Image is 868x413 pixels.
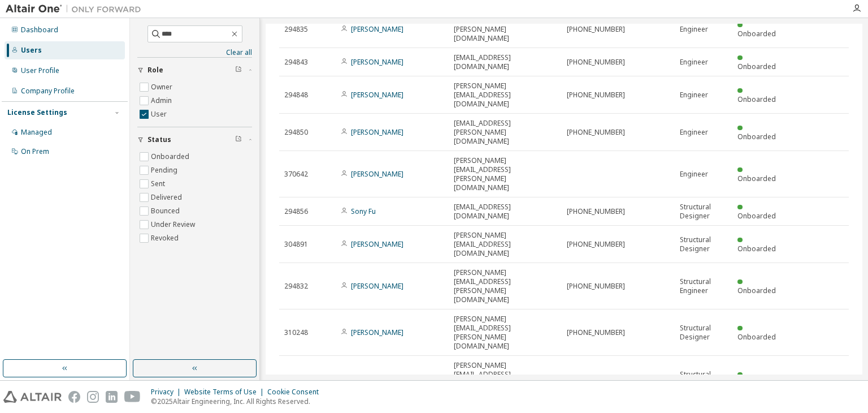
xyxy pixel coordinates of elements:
[284,58,308,67] span: 294843
[106,391,118,403] img: linkedin.svg
[7,108,67,117] div: License Settings
[284,25,308,34] span: 294835
[737,211,776,221] span: Onboarded
[151,388,184,397] div: Privacy
[124,391,141,403] img: youtube.svg
[351,374,403,384] a: [PERSON_NAME]
[567,328,625,337] span: [PHONE_NUMBER]
[151,94,174,107] label: Admin
[680,203,727,221] span: Structural Designer
[351,127,403,137] a: [PERSON_NAME]
[184,388,267,397] div: Website Terms of Use
[87,391,99,403] img: instagram.svg
[151,397,325,406] p: © 2025 Altair Engineering, Inc. All Rights Reserved.
[351,57,403,67] a: [PERSON_NAME]
[235,66,242,75] span: Clear filter
[137,58,252,83] button: Role
[21,128,52,137] div: Managed
[151,164,180,177] label: Pending
[737,286,776,295] span: Onboarded
[351,281,403,291] a: [PERSON_NAME]
[454,16,557,43] span: [EMAIL_ADDRESS][PERSON_NAME][DOMAIN_NAME]
[151,80,175,94] label: Owner
[151,107,169,121] label: User
[680,91,708,100] span: Engineer
[567,128,625,137] span: [PHONE_NUMBER]
[680,370,727,388] span: Structural Designer
[284,328,308,337] span: 310248
[284,207,308,216] span: 294856
[284,128,308,137] span: 294850
[680,235,727,253] span: Structural Designer
[454,53,557,71] span: [EMAIL_ADDRESS][DOMAIN_NAME]
[567,25,625,34] span: [PHONE_NUMBER]
[680,128,708,137] span: Engineer
[737,332,776,342] span: Onboarded
[3,391,62,403] img: altair_logo.svg
[567,282,625,291] span: [PHONE_NUMBER]
[151,150,192,164] label: Onboarded
[235,135,242,144] span: Clear filter
[351,328,403,337] a: [PERSON_NAME]
[454,268,557,304] span: [PERSON_NAME][EMAIL_ADDRESS][PERSON_NAME][DOMAIN_NAME]
[151,204,182,218] label: Bounced
[567,207,625,216] span: [PHONE_NUMBER]
[21,46,42,55] div: Users
[284,240,308,249] span: 304891
[454,203,557,221] span: [EMAIL_ADDRESS][DOMAIN_NAME]
[680,170,708,179] span: Engineer
[737,244,776,253] span: Onboarded
[351,169,403,179] a: [PERSON_NAME]
[137,127,252,152] button: Status
[21,66,59,75] div: User Profile
[454,231,557,258] span: [PERSON_NAME][EMAIL_ADDRESS][DOMAIN_NAME]
[284,170,308,179] span: 370642
[137,48,252,57] a: Clear all
[567,58,625,67] span: [PHONE_NUMBER]
[680,324,727,342] span: Structural Designer
[454,119,557,146] span: [EMAIL_ADDRESS][PERSON_NAME][DOMAIN_NAME]
[284,91,308,100] span: 294848
[680,58,708,67] span: Engineer
[454,156,557,192] span: [PERSON_NAME][EMAIL_ADDRESS][PERSON_NAME][DOMAIN_NAME]
[567,240,625,249] span: [PHONE_NUMBER]
[737,29,776,38] span: Onboarded
[284,282,308,291] span: 294832
[454,361,557,397] span: [PERSON_NAME][EMAIL_ADDRESS][PERSON_NAME][DOMAIN_NAME]
[680,277,727,295] span: Structural Engineer
[147,66,163,75] span: Role
[351,206,376,216] a: Sony Fu
[351,24,403,34] a: [PERSON_NAME]
[351,90,403,100] a: [PERSON_NAME]
[151,177,167,191] label: Sent
[737,174,776,183] span: Onboarded
[68,391,80,403] img: facebook.svg
[454,81,557,109] span: [PERSON_NAME][EMAIL_ADDRESS][DOMAIN_NAME]
[351,239,403,249] a: [PERSON_NAME]
[267,388,325,397] div: Cookie Consent
[147,135,171,144] span: Status
[737,62,776,71] span: Onboarded
[6,3,147,15] img: Altair One
[680,25,708,34] span: Engineer
[151,231,181,245] label: Revoked
[567,91,625,100] span: [PHONE_NUMBER]
[151,191,184,204] label: Delivered
[454,315,557,351] span: [PERSON_NAME][EMAIL_ADDRESS][PERSON_NAME][DOMAIN_NAME]
[21,87,75,96] div: Company Profile
[737,132,776,141] span: Onboarded
[737,94,776,104] span: Onboarded
[151,218,197,231] label: Under Review
[21,25,58,35] div: Dashboard
[21,147,49,156] div: On Prem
